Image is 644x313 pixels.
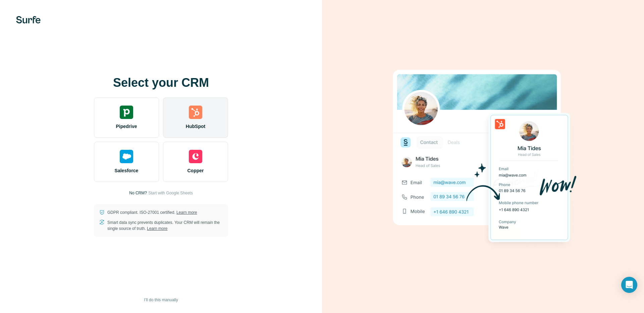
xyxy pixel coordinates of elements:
[129,190,147,196] p: No CRM?
[120,150,133,163] img: salesforce's logo
[107,220,223,232] p: Smart data sync prevents duplicates. Your CRM will remain the single source of truth.
[148,190,193,196] button: Start with Google Sheets
[189,150,202,163] img: copper's logo
[16,16,41,23] img: Surfe's logo
[115,167,139,174] span: Salesforce
[176,210,197,215] a: Learn more
[107,209,197,215] p: GDPR compliant. ISO-27001 certified.
[120,106,133,119] img: pipedrive's logo
[187,167,204,174] span: Copper
[144,297,178,303] span: I’ll do this manually
[147,226,167,231] a: Learn more
[389,59,577,254] img: HUBSPOT image
[186,123,205,130] span: HubSpot
[116,123,137,130] span: Pipedrive
[189,106,202,119] img: hubspot's logo
[139,295,182,305] button: I’ll do this manually
[621,277,637,293] div: Open Intercom Messenger
[94,76,228,89] h1: Select your CRM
